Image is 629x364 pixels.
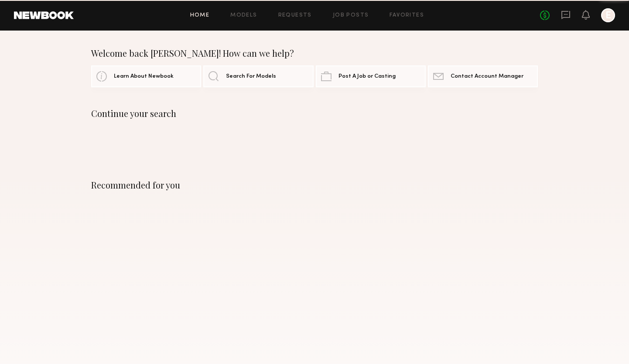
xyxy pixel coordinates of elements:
a: Requests [278,13,312,18]
span: Post A Job or Casting [338,74,396,79]
div: Recommended for you [91,180,538,190]
span: Search For Models [226,74,276,79]
a: Post A Job or Casting [316,65,426,87]
a: Learn About Newbook [91,65,201,87]
span: Learn About Newbook [114,74,174,79]
div: Welcome back [PERSON_NAME]! How can we help? [91,48,538,58]
a: Home [190,13,210,18]
a: E [601,8,615,22]
div: Continue your search [91,108,538,119]
a: Search For Models [203,65,313,87]
a: Job Posts [333,13,369,18]
a: Models [230,13,257,18]
a: Contact Account Manager [428,65,538,87]
a: Favorites [390,13,424,18]
span: Contact Account Manager [451,74,523,79]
